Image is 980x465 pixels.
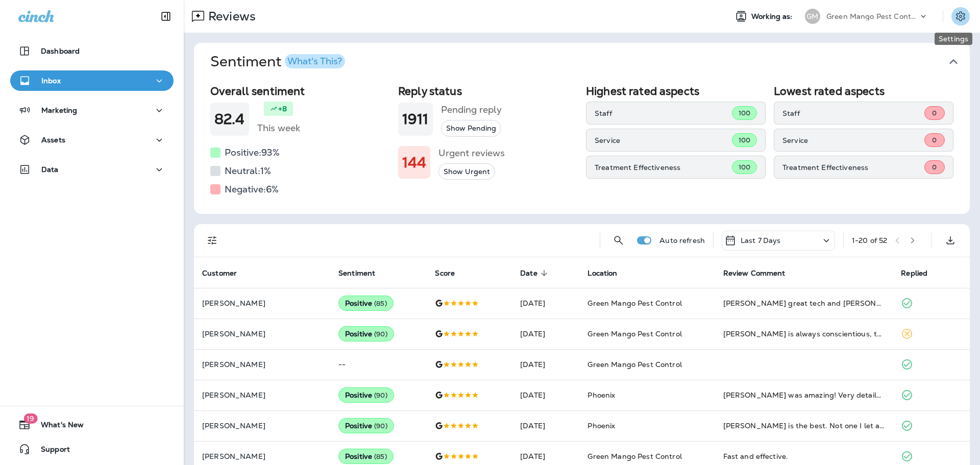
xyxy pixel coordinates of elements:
span: Score [435,268,468,278]
td: [DATE] [512,319,579,349]
button: Settings [951,7,970,26]
span: Replied [901,269,927,278]
p: [PERSON_NAME] [202,422,322,430]
span: Review Comment [723,268,799,278]
p: Service [782,136,924,144]
div: Settings [935,33,972,45]
span: 0 [932,136,937,144]
h1: 144 [402,154,426,171]
p: Last 7 Days [741,236,781,244]
div: Curtis was amazing! Very detailed and professional. He even shut my garage door for me on his way... [723,390,885,400]
td: [DATE] [512,288,579,319]
p: Dashboard [41,47,80,55]
span: Customer [202,269,237,278]
span: Location [587,268,630,278]
span: 100 [739,136,750,144]
div: Fast and effective. [723,451,885,461]
td: [DATE] [512,410,579,441]
p: Treatment Effectiveness [595,163,732,172]
p: [PERSON_NAME] [202,360,322,369]
h1: 1911 [402,111,429,128]
span: Green Mango Pest Control [587,329,681,338]
span: Green Mango Pest Control [587,299,681,308]
h2: Reply status [398,85,578,97]
span: Score [435,269,455,278]
td: [DATE] [512,349,579,380]
button: Collapse Sidebar [152,6,180,27]
h5: Negative: 6 % [225,181,279,198]
span: Phoenix [587,390,615,400]
div: Positive [338,449,394,464]
div: Positive [338,326,394,341]
button: Show Pending [441,120,501,137]
button: Inbox [10,70,174,91]
span: ( 85 ) [374,452,387,461]
td: -- [330,349,427,380]
span: Replied [901,268,941,278]
span: 0 [932,109,937,117]
span: Sentiment [338,269,375,278]
span: 100 [739,163,750,172]
span: Date [520,268,551,278]
div: SentimentWhat's This? [194,81,970,214]
h2: Overall sentiment [210,85,390,97]
p: Auto refresh [659,236,705,244]
p: [PERSON_NAME] [202,391,322,399]
h5: Neutral: 1 % [225,163,271,179]
span: Sentiment [338,268,388,278]
h5: Pending reply [441,102,502,118]
span: ( 90 ) [374,330,387,338]
button: Filters [202,230,223,251]
button: 19What's New [10,414,174,435]
span: 19 [23,413,37,424]
p: Assets [41,136,65,144]
p: Staff [595,109,732,117]
p: Inbox [41,77,61,85]
div: 1 - 20 of 52 [852,236,887,244]
span: Working as: [751,12,795,21]
p: [PERSON_NAME] [202,452,322,460]
button: Show Urgent [438,163,495,180]
span: Location [587,269,617,278]
p: Reviews [204,9,256,24]
button: Marketing [10,100,174,120]
div: GM [805,9,820,24]
span: Phoenix [587,421,615,430]
p: +8 [278,104,287,114]
p: Data [41,165,59,174]
div: Michael is the best. Not one I let apart my house/property. Company asset for sure. [723,421,885,431]
div: Mateo is always conscientious, thorough and so kind. He's a great addition to Green Mango work fo... [723,329,885,339]
span: ( 90 ) [374,422,387,430]
td: [DATE] [512,380,579,410]
span: Review Comment [723,269,786,278]
button: What's This? [285,54,345,68]
span: Support [31,445,70,457]
div: Positive [338,296,394,311]
p: Treatment Effectiveness [782,163,924,172]
button: Support [10,439,174,459]
button: Assets [10,130,174,150]
button: Export as CSV [940,230,961,251]
button: Dashboard [10,41,174,61]
p: [PERSON_NAME] [202,299,322,307]
p: [PERSON_NAME] [202,330,322,338]
span: ( 90 ) [374,391,387,400]
h5: Positive: 93 % [225,144,280,161]
span: 0 [932,163,937,172]
button: Data [10,159,174,180]
h1: 82.4 [214,111,245,128]
span: Date [520,269,537,278]
h2: Highest rated aspects [586,85,766,97]
p: Green Mango Pest Control [826,12,918,20]
p: Marketing [41,106,77,114]
h1: Sentiment [210,53,345,70]
span: What's New [31,421,84,433]
span: ( 85 ) [374,299,387,308]
span: 100 [739,109,750,117]
div: Positive [338,418,394,433]
button: SentimentWhat's This? [202,43,978,81]
div: Positive [338,387,394,403]
h5: Urgent reviews [438,145,505,161]
h2: Lowest rated aspects [774,85,953,97]
span: Green Mango Pest Control [587,452,681,461]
